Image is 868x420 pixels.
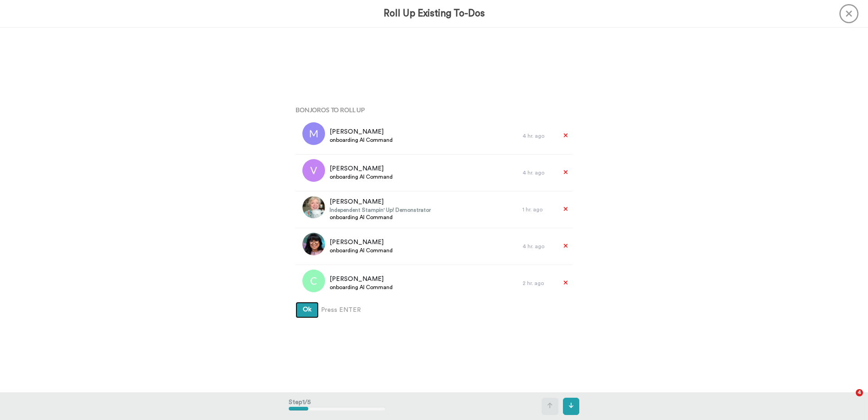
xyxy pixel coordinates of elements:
[296,106,572,113] h4: Bonjoros To Roll Up
[330,136,393,144] span: onboarding AI Command
[330,275,393,284] span: [PERSON_NAME]
[330,238,393,247] span: [PERSON_NAME]
[321,305,361,315] span: Press ENTER
[302,196,325,219] img: 2fd7fc47-86ed-417d-af48-a97c1e46b794.jpg
[296,302,319,318] button: Ok
[523,280,554,287] div: 2 hr. ago
[302,270,325,292] img: c.png
[302,159,325,182] img: v.png
[302,233,325,255] img: bd183769-c29f-479a-b7d8-02128cd88801.jpg
[523,132,554,140] div: 4 hr. ago
[330,206,431,214] span: Independent Stampin' Up! Demonstrator
[330,197,431,206] span: [PERSON_NAME]
[523,243,554,250] div: 4 hr. ago
[303,306,311,313] span: Ok
[523,169,554,176] div: 4 hr. ago
[330,214,431,221] span: onboarding AI Command
[330,173,393,180] span: onboarding AI Command
[523,206,554,213] div: 1 hr. ago
[384,8,485,19] h3: Roll Up Existing To-Dos
[330,127,393,136] span: [PERSON_NAME]
[330,284,393,291] span: onboarding AI Command
[289,393,385,420] div: Step 1 / 5
[856,389,863,396] span: 4
[330,164,393,173] span: [PERSON_NAME]
[302,122,325,145] img: m.png
[837,389,859,411] iframe: Intercom live chat
[330,247,393,254] span: onboarding AI Command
